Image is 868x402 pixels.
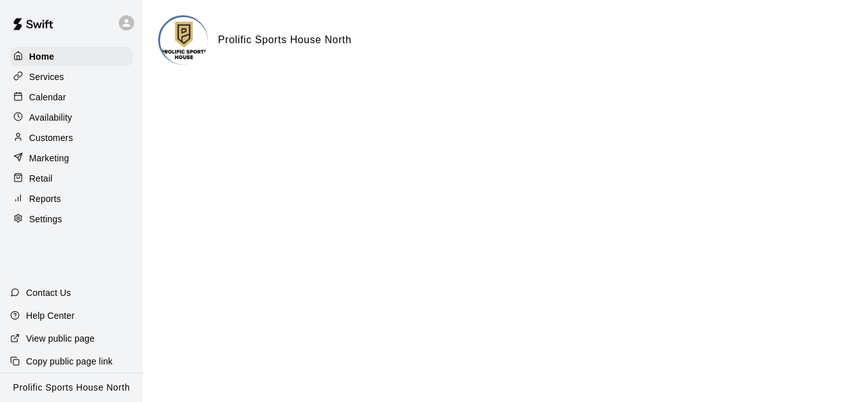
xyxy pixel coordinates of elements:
a: Home [10,47,133,66]
p: View public page [26,332,95,345]
p: Prolific Sports House North [13,381,130,394]
a: Availability [10,108,133,127]
a: Calendar [10,88,133,107]
img: Prolific Sports House North logo [160,17,208,65]
p: Reports [29,192,61,205]
a: Reports [10,189,133,208]
p: Calendar [29,91,66,104]
a: Services [10,67,133,86]
p: Contact Us [26,286,71,299]
h6: Prolific Sports House North [218,32,351,48]
a: Settings [10,210,133,229]
p: Home [29,50,55,63]
p: Customers [29,131,73,144]
p: Help Center [26,309,74,322]
a: Customers [10,128,133,147]
a: Marketing [10,149,133,168]
p: Services [29,70,64,83]
p: Retail [29,172,53,185]
p: Settings [29,213,62,225]
p: Copy public page link [26,355,112,368]
p: Marketing [29,152,69,164]
a: Retail [10,169,133,188]
p: Availability [29,111,72,124]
